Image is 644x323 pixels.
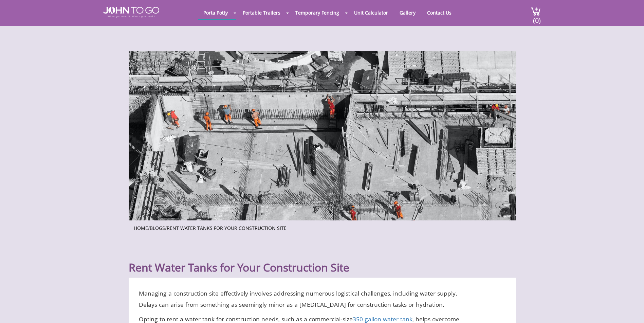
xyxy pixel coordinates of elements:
a: 350 gallon water tank [353,315,412,323]
a: Temporary Fencing [290,6,344,19]
a: Blogs [150,225,165,231]
a: Contact Us [422,6,457,19]
a: Gallery [394,6,421,19]
p: Managing a construction site effectively involves addressing numerous logistical challenges, incl... [139,288,473,310]
a: Porta Potty [198,6,233,19]
span: (0) [533,10,541,25]
h1: Rent Water Tanks for Your Construction Site [129,244,516,274]
a: Home [134,225,148,231]
a: Unit Calculator [349,6,393,19]
ul: / / [134,223,511,232]
img: cart a [531,7,541,16]
img: JOHN to go [103,7,159,18]
a: Portable Trailers [238,6,286,19]
button: Live Chat [617,296,644,323]
a: Rent Water Tanks for Your Construction Site [167,225,287,231]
